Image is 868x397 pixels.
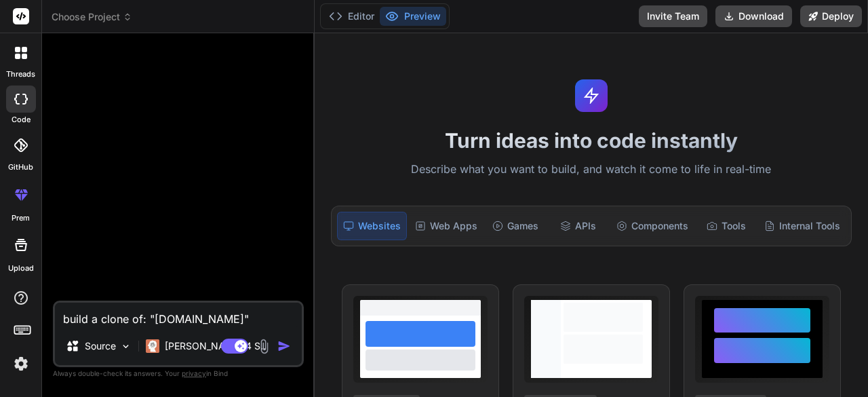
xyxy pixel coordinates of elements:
button: Deploy [800,5,862,27]
button: Preview [380,7,446,26]
div: Tools [696,212,756,240]
img: Pick Models [120,341,132,352]
span: privacy [182,369,206,377]
p: Describe what you want to build, and watch it come to life in real-time [323,161,860,178]
div: Websites [337,212,407,240]
button: Editor [323,7,380,26]
p: Source [85,339,116,353]
span: Choose Project [52,10,132,24]
label: Upload [8,263,34,274]
img: icon [277,339,291,353]
div: Games [486,212,545,240]
label: GitHub [8,162,33,173]
label: threads [6,69,35,80]
div: Web Apps [410,212,483,240]
img: attachment [256,339,272,354]
p: Always double-check its answers. Your in Bind [53,367,304,380]
img: Claude 4 Sonnet [146,339,159,353]
p: [PERSON_NAME] 4 S.. [165,339,266,353]
div: Internal Tools [759,212,846,240]
button: Download [715,5,792,27]
button: Invite Team [639,5,707,27]
div: Components [611,212,694,240]
img: settings [9,352,33,375]
div: APIs [548,212,608,240]
textarea: build a clone of: "[DOMAIN_NAME]" [55,303,302,327]
label: code [12,114,31,126]
h1: Turn ideas into code instantly [323,128,860,153]
label: prem [12,212,30,224]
